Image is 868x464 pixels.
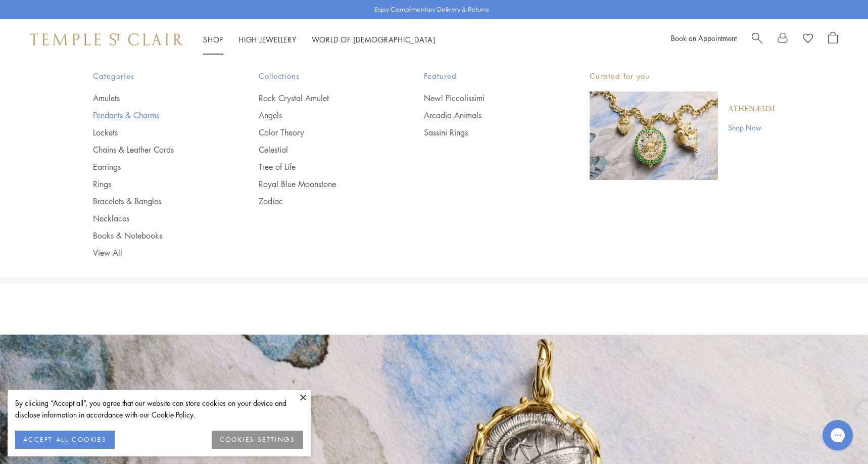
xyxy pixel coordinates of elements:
a: View All [93,247,218,258]
a: Rings [93,178,218,190]
a: Royal Blue Moonstone [259,178,384,190]
a: Lockets [93,127,218,138]
span: Collections [259,70,384,82]
a: Color Theory [259,127,384,138]
a: Book an Appointment [671,33,737,43]
a: View Wishlist [803,32,813,47]
a: Rock Crystal Amulet [259,92,384,104]
iframe: Gorgias live chat messenger [817,416,858,454]
a: High JewelleryHigh Jewellery [238,34,297,44]
a: Angels [259,110,384,121]
a: Pendants & Charms [93,110,218,121]
a: World of [DEMOGRAPHIC_DATA]World of [DEMOGRAPHIC_DATA] [312,34,436,44]
a: ShopShop [203,34,223,44]
a: Bracelets & Bangles [93,196,218,207]
span: Categories [93,70,218,82]
a: Shop Now [728,122,775,133]
a: New! Piccolissimi [424,92,549,104]
button: ACCEPT ALL COOKIES [15,431,115,449]
a: Search [752,32,762,47]
img: Temple St. Clair [30,33,183,45]
a: Sassini Rings [424,127,549,138]
p: Enjoy Complimentary Delivery & Returns [374,5,489,15]
a: Celestial [259,144,384,155]
p: Curated for you [590,70,775,82]
a: Necklaces [93,213,218,224]
a: Open Shopping Bag [828,32,838,47]
a: Zodiac [259,196,384,207]
div: By clicking “Accept all”, you agree that our website can store cookies on your device and disclos... [15,397,303,421]
span: Featured [424,70,549,82]
a: Amulets [93,92,218,104]
a: Books & Notebooks [93,230,218,241]
button: COOKIES SETTINGS [212,431,303,449]
nav: Main navigation [203,33,436,46]
a: Earrings [93,161,218,172]
a: Athenæum [728,104,775,115]
a: Arcadia Animals [424,110,549,121]
a: Tree of Life [259,161,384,172]
a: Chains & Leather Cords [93,144,218,155]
